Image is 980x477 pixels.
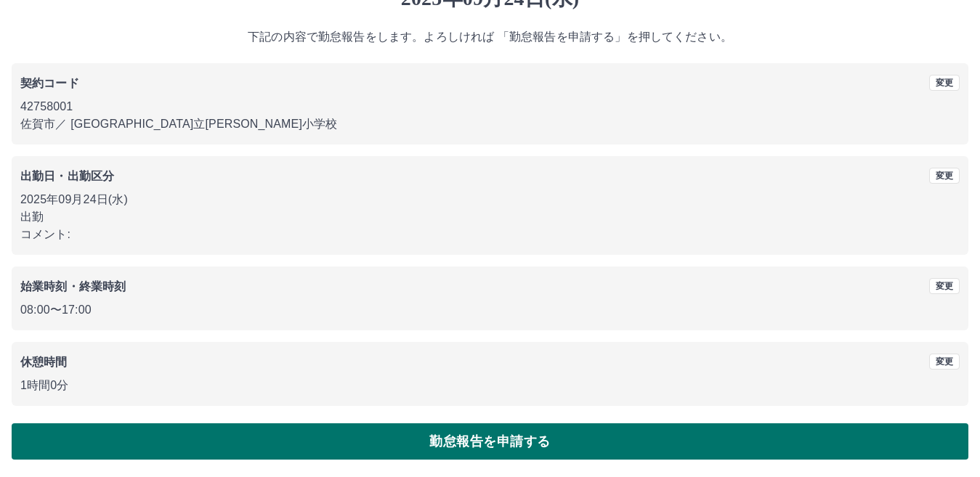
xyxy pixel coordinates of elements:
p: コメント: [20,226,960,243]
button: 勤怠報告を申請する [12,423,968,460]
p: 42758001 [20,98,960,115]
button: 変更 [929,168,960,184]
p: 2025年09月24日(水) [20,191,960,208]
b: 出勤日・出勤区分 [20,170,114,182]
b: 始業時刻・終業時刻 [20,280,126,293]
b: 契約コード [20,77,79,89]
b: 休憩時間 [20,356,68,368]
button: 変更 [929,278,960,294]
p: 出勤 [20,208,960,226]
p: 08:00 〜 17:00 [20,301,960,319]
button: 変更 [929,354,960,370]
p: 下記の内容で勤怠報告をします。よろしければ 「勤怠報告を申請する」を押してください。 [12,28,968,46]
button: 変更 [929,75,960,91]
p: 佐賀市 ／ [GEOGRAPHIC_DATA]立[PERSON_NAME]小学校 [20,115,960,133]
p: 1時間0分 [20,377,960,394]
